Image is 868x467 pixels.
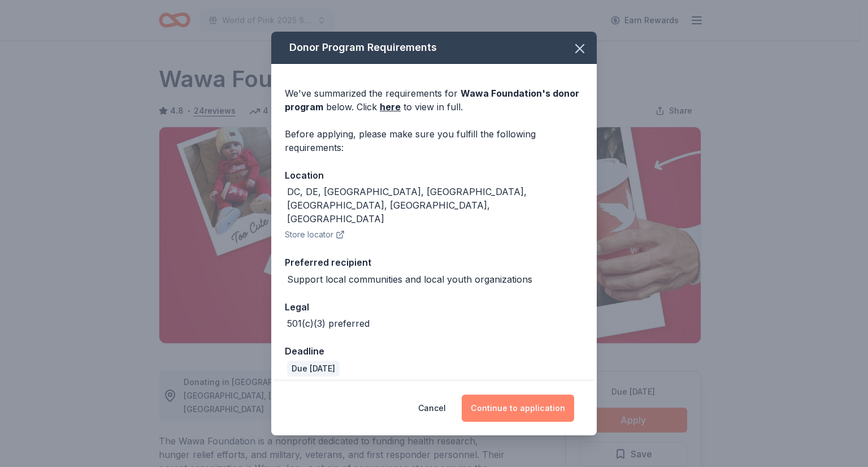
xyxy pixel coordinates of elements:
div: Donor Program Requirements [271,32,597,64]
div: Legal [285,300,583,314]
button: Store locator [285,228,345,241]
div: Location [285,168,583,183]
div: We've summarized the requirements for below. Click to view in full. [285,87,583,114]
div: Before applying, please make sure you fulfill the following requirements: [285,127,583,154]
button: Cancel [418,395,446,422]
div: 501(c)(3) preferred [287,317,370,330]
div: DC, DE, [GEOGRAPHIC_DATA], [GEOGRAPHIC_DATA], [GEOGRAPHIC_DATA], [GEOGRAPHIC_DATA], [GEOGRAPHIC_D... [287,185,583,226]
button: Continue to application [462,395,574,422]
a: here [380,100,401,114]
div: Preferred recipient [285,255,583,270]
div: Due [DATE] [287,361,340,377]
div: Deadline [285,344,583,358]
div: Support local communities and local youth organizations [287,273,532,286]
